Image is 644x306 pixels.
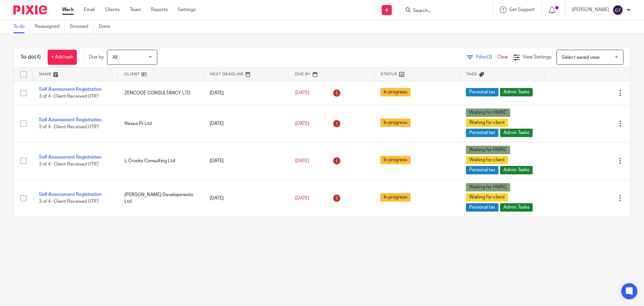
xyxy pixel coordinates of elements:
h1: To do [20,54,41,61]
span: Personal tax [466,129,498,137]
input: Search [412,8,473,14]
span: Select saved view [562,55,599,60]
td: Nexus Pr Ltd [118,105,203,142]
td: [DATE] [203,105,288,142]
span: (4) [35,54,41,60]
span: Filter [476,55,497,59]
span: Admin Tasks [500,203,533,212]
span: In progress [380,156,411,164]
span: [DATE] [295,196,309,201]
a: Self Assessment Registration [39,118,102,122]
span: Waiting for HMRC [466,183,510,191]
span: Get Support [509,7,535,12]
span: Waiting for client [466,193,508,202]
td: [DATE] [203,81,288,105]
span: Tags [466,72,477,76]
span: In progress [380,193,411,202]
span: 3 of 4 · Client Received UTR? [39,162,99,167]
a: Work [62,6,74,13]
span: Admin Tasks [500,88,533,96]
a: Reports [151,6,168,13]
span: Waiting for client [466,119,508,127]
td: [PERSON_NAME] Developments Ltd [118,179,203,217]
a: Done [99,20,115,33]
span: [DATE] [295,121,309,126]
td: [DATE] [203,179,288,217]
td: [DATE] [203,142,288,179]
a: Reassigned [35,20,65,33]
img: Pixie [13,5,47,14]
a: Settings [178,6,196,13]
span: All [112,55,117,60]
span: Personal tax [466,88,498,96]
a: To do [13,20,30,33]
span: 3 of 4 · Client Received UTR? [39,94,99,99]
a: Clear [497,55,508,59]
span: [DATE] [295,91,309,95]
a: + Add task [48,50,77,65]
td: L Crooks Consulting Ltd [118,142,203,179]
span: Personal tax [466,203,498,212]
span: Admin Tasks [500,129,533,137]
span: Admin Tasks [500,166,533,174]
a: Snoozed [70,20,94,33]
a: Self Assessment Registration [39,87,102,92]
span: Waiting for client [466,156,508,164]
img: svg%3E [612,5,623,15]
span: 3 of 4 · Client Received UTR? [39,125,99,129]
a: Team [130,6,141,13]
span: Personal tax [466,166,498,174]
p: Due by [89,54,104,60]
a: Clients [105,6,120,13]
span: [DATE] [295,159,309,163]
span: In progress [380,88,411,96]
span: Waiting for HMRC [466,108,510,117]
span: In progress [380,119,411,127]
a: Self Assessment Registration [39,192,102,197]
span: View Settings [523,55,551,59]
a: Self Assessment Registration [39,155,102,160]
span: 3 of 4 · Client Received UTR? [39,199,99,204]
span: Waiting for HMRC [466,146,510,154]
p: [PERSON_NAME] [572,6,609,13]
td: ZENCODE CONSULTANCY LTD [118,81,203,105]
span: (2) [487,55,492,59]
a: Email [84,6,95,13]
